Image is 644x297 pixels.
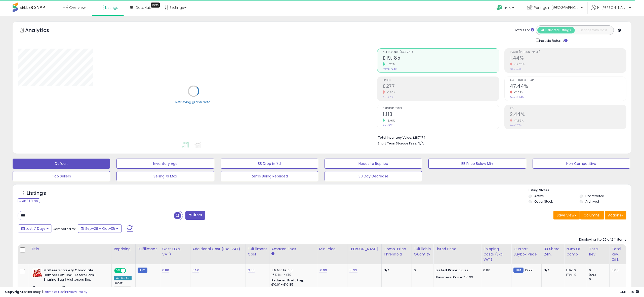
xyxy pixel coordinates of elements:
[510,107,626,110] span: ROI
[580,211,604,219] button: Columns
[383,107,499,110] span: Ordered Items
[378,141,417,145] b: Short Term Storage Fees:
[78,224,122,233] button: Sep-29 - Oct-05
[510,83,626,90] h2: 47.44%
[162,246,188,257] div: Cost (Exc. VAT)
[385,119,395,123] small: 16.91%
[378,135,412,140] b: Total Inventory Value:
[510,79,626,82] span: Avg. Buybox Share
[504,6,511,10] span: Help
[512,91,524,94] small: -11.39%
[589,268,609,273] div: 0
[383,55,499,62] h2: £19,185
[116,159,214,169] button: Inventory Age
[428,159,526,169] button: BB Price Below Min
[18,198,40,203] div: Clear All Filters
[384,246,410,257] div: Comp. Price Threshold
[435,268,458,273] b: Listed Price:
[27,190,46,197] h5: Listings
[589,277,609,282] div: 0
[385,62,395,66] small: 11.22%
[349,268,357,273] a: 16.99
[513,246,539,257] div: Current Buybox Price
[13,159,110,169] button: Default
[414,246,431,257] div: Fulfillable Quantity
[435,275,463,280] b: Business Price:
[383,83,499,90] h2: £277
[65,289,87,294] a: Privacy Policy
[26,226,46,231] span: Last 7 Days
[493,1,519,16] a: Help
[512,119,524,123] small: -11.59%
[378,134,623,140] li: £187,174
[597,5,627,10] span: Hi [PERSON_NAME]
[85,226,115,231] span: Sep-29 - Oct-05
[553,211,580,219] button: Save View
[566,273,583,277] div: FBM: 0
[115,269,121,273] span: ON
[18,224,52,233] button: Last 7 Days
[534,194,544,198] label: Active
[533,159,630,169] button: Non Competitive
[138,268,147,273] small: FBM
[319,246,345,252] div: Min Price
[32,268,42,278] img: 51ca3StqDZL._SL40_.jpg
[510,96,524,99] small: Prev: 53.54%
[512,62,525,66] small: -12.20%
[185,211,205,220] button: Filters
[175,100,212,104] div: Retrieving graph data..
[529,188,631,193] p: Listing States:
[319,268,327,273] a: 16.99
[383,79,499,82] span: Profit
[483,268,507,273] div: 0.00
[383,112,499,118] h2: 1,113
[271,246,315,252] div: Amazon Fees
[510,112,626,118] h2: 2.44%
[384,268,408,273] div: N/A
[325,159,422,169] button: Needs to Reprice
[271,278,304,282] b: Reduced Prof. Rng.
[114,281,132,293] div: Preset:
[114,276,132,280] div: Win BuyBox
[221,159,318,169] button: BB Drop in 7d
[44,268,105,283] b: Maltesers Variety Chocolate Hamper Gift Box | Tesers Bars | Sharing Bag | Maltesers Box
[192,246,244,252] div: Additional Cost (Exc. VAT)
[385,91,395,94] small: -1.82%
[544,268,560,273] div: N/A
[414,268,429,273] div: 0
[579,237,626,242] div: Displaying 1 to 25 of 241 items
[138,246,158,252] div: Fulfillment
[585,199,599,204] label: Archived
[418,141,424,146] span: N/A
[383,96,393,99] small: Prev: £282
[53,227,76,231] span: Compared to:
[435,275,477,280] div: £16.99
[383,67,397,70] small: Prev: £17,249
[537,27,575,33] button: All Selected Listings
[534,5,579,10] span: Pennguin [GEOGRAPHIC_DATA]
[105,5,118,10] span: Listings
[435,268,477,273] div: £16.99
[483,246,509,262] div: Shipping Costs (Exc. VAT)
[248,246,267,257] div: Fulfillment Cost
[151,3,160,8] div: Tooltip anchor
[589,273,596,277] small: (0%)
[510,67,521,70] small: Prev: 1.64%
[116,171,214,181] button: Selling @ Max
[349,246,379,252] div: [PERSON_NAME]
[383,124,393,127] small: Prev: 952
[510,51,626,54] span: Profit [PERSON_NAME]
[271,273,313,277] div: 15% for > £10
[383,51,499,54] span: Net Revenue (Exc. VAT)
[575,27,612,33] button: Listings With Cost
[544,246,562,257] div: BB Share 24h.
[43,286,60,290] a: B0FMYXJ3YP
[5,290,87,294] div: seller snap | |
[591,5,631,16] a: Hi [PERSON_NAME]
[325,171,422,181] button: 30 Day Decrease
[612,246,625,262] div: Total Rev. Diff.
[69,5,86,10] span: Overview
[271,283,313,287] div: £10.01 - £10.85
[271,252,274,256] small: Amazon Fees.
[612,268,623,273] div: 0.00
